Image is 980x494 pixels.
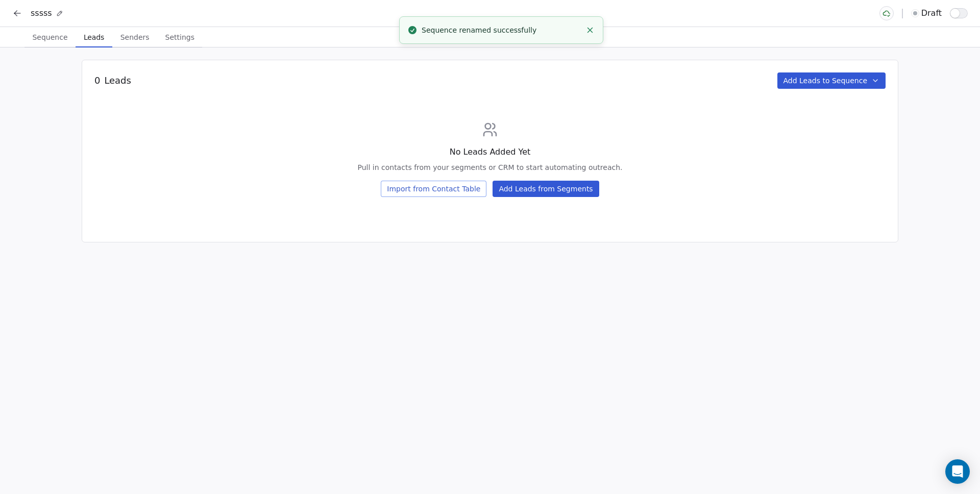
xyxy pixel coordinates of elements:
span: Settings [161,30,199,44]
span: Sequence [28,30,71,44]
button: Import from Contact Table [381,181,486,197]
div: No Leads Added Yet [357,146,622,158]
div: Pull in contacts from your segments or CRM to start automating outreach. [357,162,622,172]
div: Open Intercom Messenger [945,459,970,484]
button: Add Leads from Segments [493,181,599,197]
button: Add Leads to Sequence [777,72,886,89]
div: Sequence renamed successfully [422,25,581,36]
button: Close toast [583,23,597,37]
span: Senders [116,30,154,44]
span: 0 [94,74,100,87]
span: Leads [104,74,131,87]
span: Leads [80,30,108,44]
span: sssss [31,7,52,19]
span: draft [921,7,942,19]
